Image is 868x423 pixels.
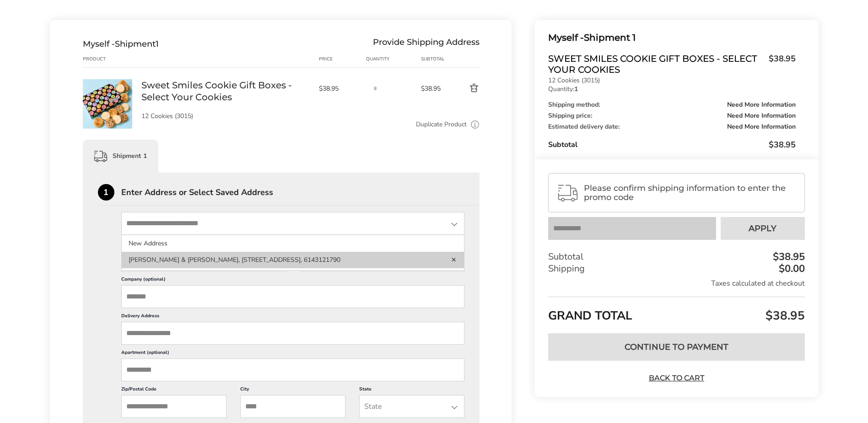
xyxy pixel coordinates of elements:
[319,84,362,93] span: $38.95
[548,30,795,45] div: Shipment 1
[121,322,465,345] input: Delivery Address
[548,77,795,84] p: 12 Cookies (3015)
[727,113,796,119] span: Need More Information
[359,386,464,395] label: State
[83,140,158,173] div: Shipment 1
[548,278,804,288] div: Taxes calculated at checkout
[83,55,141,63] div: Product
[451,256,457,263] a: Delete address
[366,79,384,98] input: Quantity input
[121,212,465,235] input: State
[548,32,584,43] span: Myself -
[121,285,465,308] input: Company
[644,373,708,383] a: Back to Cart
[240,386,345,395] label: City
[548,139,795,150] div: Subtotal
[763,308,805,324] span: $38.95
[771,252,805,262] div: $38.95
[727,124,796,130] span: Need More Information
[548,251,804,263] div: Subtotal
[548,124,795,130] div: Estimated delivery date:
[749,224,776,233] span: Apply
[98,184,114,201] div: 1
[416,119,467,130] a: Duplicate Product
[548,333,804,361] button: Continue to Payment
[727,102,796,108] span: Need More Information
[121,313,465,322] label: Delivery Address
[121,349,465,358] label: Apartment (optional)
[121,358,465,381] input: Apartment
[421,55,447,63] div: Subtotal
[83,39,115,49] span: Myself -
[121,276,465,285] label: Company (optional)
[121,386,226,395] label: Zip/Postal Code
[122,252,464,268] li: [PERSON_NAME] & [PERSON_NAME], [STREET_ADDRESS], 6143121790
[548,113,795,119] div: Shipping price:
[122,235,464,252] li: New Address
[421,84,447,93] span: $38.95
[548,102,795,108] div: Shipping method:
[548,86,795,92] p: Quantity:
[156,39,159,49] span: 1
[721,217,805,240] button: Apply
[373,39,480,49] div: Provide Shipping Address
[121,395,226,418] input: ZIP
[447,83,480,94] button: Delete product
[764,53,796,73] span: $38.95
[141,79,310,103] a: Sweet Smiles Cookie Gift Boxes - Select Your Cookies
[83,79,132,87] a: Sweet Smiles Cookie Gift Boxes - Select Your Cookies
[121,188,480,196] div: Enter Address or Select Saved Address
[366,55,421,63] div: Quantity
[548,53,764,75] span: Sweet Smiles Cookie Gift Boxes - Select Your Cookies
[83,79,132,129] img: Sweet Smiles Cookie Gift Boxes - Select Your Cookies
[776,264,805,274] div: $0.00
[319,55,367,63] div: Price
[548,53,795,75] a: Sweet Smiles Cookie Gift Boxes - Select Your Cookies$38.95
[548,263,804,275] div: Shipping
[769,139,796,150] span: $38.95
[584,184,796,202] span: Please confirm shipping information to enter the promo code
[359,395,464,418] input: State
[574,85,578,93] strong: 1
[83,39,159,49] div: Shipment
[141,113,310,119] p: 12 Cookies (3015)
[240,395,345,418] input: City
[548,297,804,326] div: GRAND TOTAL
